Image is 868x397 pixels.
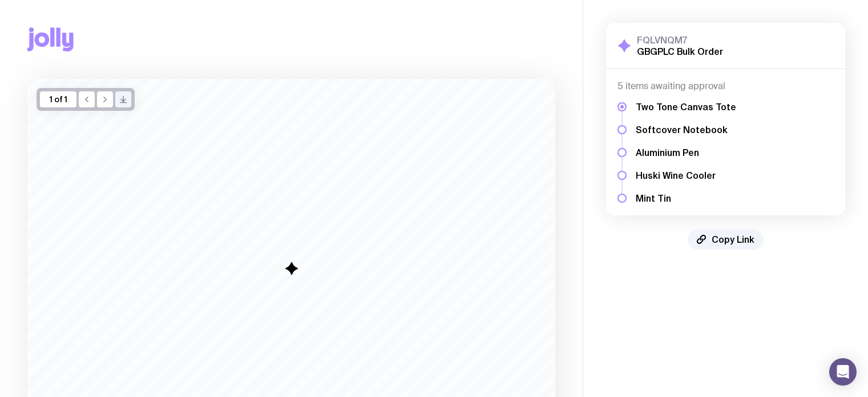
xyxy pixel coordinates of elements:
[712,234,754,245] span: Copy Link
[637,34,723,46] h3: FQLVNQM7
[829,358,857,386] div: Open Intercom Messenger
[636,124,736,135] h5: Softcover Notebook
[115,91,131,107] button: />/>
[617,81,834,92] h4: 5 items awaiting approval
[120,97,127,103] g: /> />
[40,91,76,107] div: 1 of 1
[637,46,723,57] h2: GBGPLC Bulk Order
[636,147,736,158] h5: Aluminium Pen
[636,101,736,113] h5: Two Tone Canvas Tote
[636,170,736,181] h5: Huski Wine Cooler
[688,229,764,250] button: Copy Link
[636,193,736,204] h5: Mint Tin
